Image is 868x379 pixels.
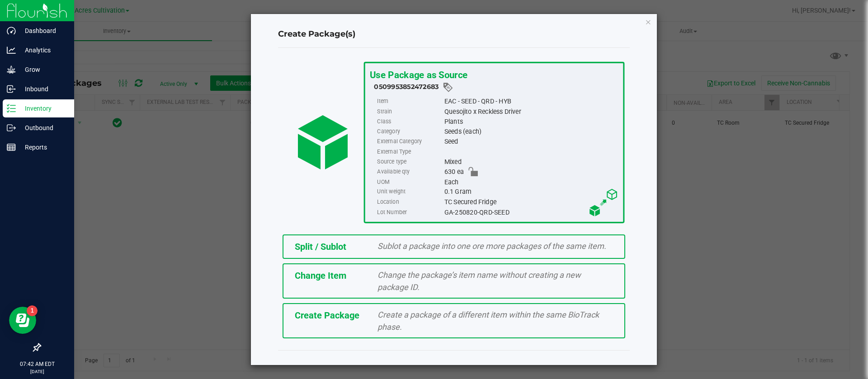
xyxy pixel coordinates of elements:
[16,122,70,133] p: Outbound
[7,104,16,113] inline-svg: Inventory
[444,197,618,207] div: TC Secured Fridge
[377,270,581,292] span: Change the package’s item name without creating a new package ID.
[444,167,463,177] span: 630 ea
[377,207,442,217] label: Lot Number
[377,177,442,187] label: UOM
[377,117,442,126] label: Class
[377,157,442,167] label: Source type
[377,241,606,251] span: Sublot a package into one ore more packages of the same item.
[377,97,442,107] label: Item
[444,107,618,117] div: Quesojito x Reckless Driver
[16,25,70,36] p: Dashboard
[444,117,618,126] div: Plants
[278,28,630,40] h4: Create Package(s)
[4,368,70,375] p: [DATE]
[7,46,16,55] inline-svg: Analytics
[444,177,618,187] div: Each
[9,307,36,334] iframe: Resource center
[444,97,618,107] div: EAC - SEED - QRD - HYB
[444,157,618,167] div: Mixed
[16,64,70,75] p: Grow
[7,123,16,132] inline-svg: Outbound
[16,142,70,153] p: Reports
[377,147,442,157] label: External Type
[377,126,442,136] label: Category
[27,305,38,316] iframe: Resource center unread badge
[377,187,442,197] label: Unit weight
[7,84,16,94] inline-svg: Inbound
[4,360,70,368] p: 07:42 AM EDT
[295,270,346,281] span: Change Item
[377,197,442,207] label: Location
[377,137,442,147] label: External Category
[7,143,16,152] inline-svg: Reports
[444,126,618,136] div: Seeds (each)
[444,207,618,217] div: GA-250820-QRD-SEED
[295,241,346,252] span: Split / Sublot
[444,187,618,197] div: 0.1 Gram
[374,82,618,93] div: 0509953852472683
[295,310,359,321] span: Create Package
[377,310,599,332] span: Create a package of a different item within the same BioTrack phase.
[7,65,16,74] inline-svg: Grow
[369,69,467,80] span: Use Package as Source
[444,137,618,147] div: Seed
[7,26,16,35] inline-svg: Dashboard
[16,45,70,56] p: Analytics
[377,167,442,177] label: Available qty
[377,107,442,117] label: Strain
[16,103,70,114] p: Inventory
[16,84,70,94] p: Inbound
